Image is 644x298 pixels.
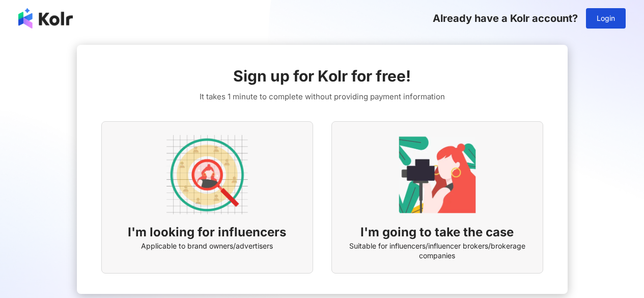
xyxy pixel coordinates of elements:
[597,14,615,22] span: Login
[360,224,514,241] span: I'm going to take the case
[200,91,445,103] span: It takes 1 minute to complete without providing payment information
[397,134,478,215] img: KOL identity option
[433,12,578,24] span: Already have a Kolr account?
[128,224,286,241] span: I'm looking for influencers
[586,8,626,29] button: Login
[166,134,248,215] img: AD identity option
[344,241,530,261] span: Suitable for influencers/influencer brokers/brokerage companies
[18,8,73,29] img: logo
[233,65,411,87] span: Sign up for Kolr for free!
[141,241,273,251] span: Applicable to brand owners/advertisers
